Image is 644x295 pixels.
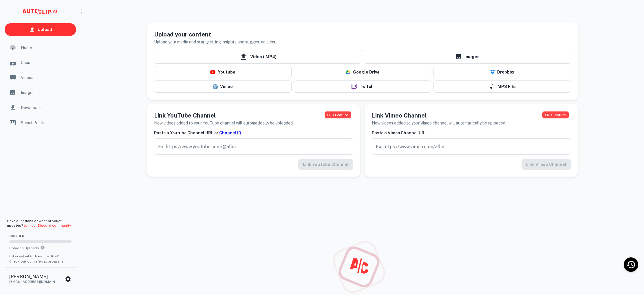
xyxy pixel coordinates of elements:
span: Clips [21,59,73,66]
p: Interested in free credits? [9,254,72,259]
a: Check out our referral program. [9,259,64,263]
h6: New videos added to your Vimeo channel will automatically be uploaded. [372,120,506,126]
a: Downloads [5,101,76,115]
a: Videos [5,71,76,85]
button: Twitch [294,80,431,93]
img: Dropbox Logo [490,70,495,75]
svg: You can upload 0 videos per month on the org tier. Upgrade to upload more. [40,245,45,250]
button: orgTier0/-Video UploadsYou can upload 0 videos per month on the org tier. Upgrade to upload more.... [5,230,76,267]
span: Home [21,44,73,51]
button: Google Drive [294,66,431,78]
img: youtube-logo.png [210,70,215,74]
button: Vimeo [154,80,292,93]
span: Social Posts [21,120,73,126]
h6: Paste a Vimeo Channel URL [372,130,571,136]
h6: [PERSON_NAME] [9,274,61,279]
p: [EMAIL_ADDRESS][DOMAIN_NAME] [9,279,61,284]
span: Downloads [21,105,73,111]
h6: Paste a Youtube Channel URL or [154,130,353,136]
span: This feature is available to PRO users only. Upgrade your plan now! [325,111,351,118]
input: Ex: https://www.youtube.com/@allin [154,138,353,155]
h6: New videos added to your YouTube channel will automatically be uploaded. [154,120,294,126]
h6: Upload your media and start getting insights and suggested clips. [154,39,276,45]
button: [PERSON_NAME][EMAIL_ADDRESS][DOMAIN_NAME] [5,270,76,288]
p: 0 / - Video Uploads [9,245,72,251]
a: Home [5,41,76,54]
a: Clips [5,56,76,69]
p: Upload [38,26,52,33]
button: Dropbox [433,66,571,78]
a: Social Posts [5,116,76,130]
img: drive-logo.png [345,69,351,75]
span: Images [21,89,73,96]
button: .MP3 File [433,80,571,93]
h5: Upload your content [154,30,276,39]
div: Recent Activity [624,257,638,272]
a: Images [364,50,571,64]
input: Ex: https://www.vimeo.com/allin [372,138,571,155]
span: This feature is available to PRO users only. Upgrade your plan now! [542,111,569,118]
h5: Link YouTube Channel [154,111,294,120]
img: vimeo-logo.svg [213,84,218,89]
h5: Link Vimeo Channel [372,111,506,120]
a: Upload [5,23,76,36]
span: Video (.MP4) [154,50,361,64]
button: Youtube [154,66,292,78]
a: Join our Discord community. [24,223,72,228]
a: Channel ID. [219,131,242,135]
span: org Tier [9,234,72,238]
span: Videos [21,74,73,81]
a: Images [5,86,76,100]
img: twitch-logo.png [349,84,359,89]
span: Have questions or want product updates? [7,219,72,228]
